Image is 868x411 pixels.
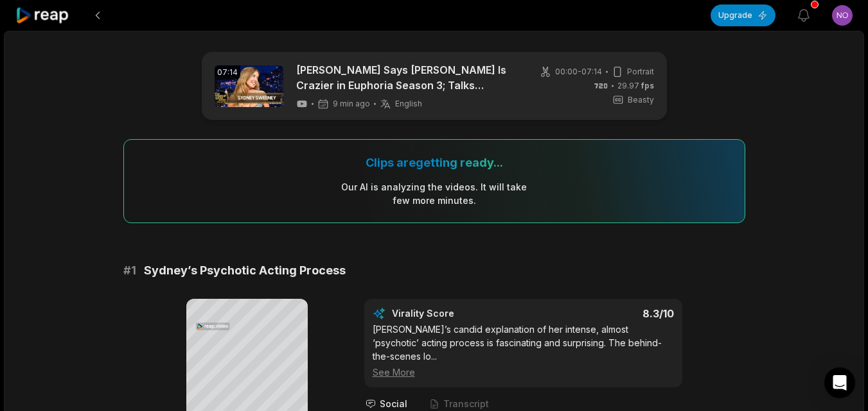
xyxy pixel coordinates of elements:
[341,180,527,207] div: Our AI is analyzing the video s . It will take few more minutes.
[296,62,518,93] a: [PERSON_NAME] Says [PERSON_NAME] Is Crazier in Euphoria Season 3; Talks Psychotic Acting in [PERS...
[641,81,654,90] span: fps
[144,262,346,280] span: Sydney’s Psychotic Acting Process
[392,307,530,320] div: Virality Score
[366,155,503,170] div: Clips are getting ready...
[373,365,674,379] div: See More
[711,4,775,26] button: Upgrade
[123,262,136,280] span: # 1
[380,398,407,410] span: Social
[627,66,654,78] span: Portrait
[628,94,654,106] span: Beasty
[373,323,674,379] div: [PERSON_NAME]’s candid explanation of her intense, almost ‘psychotic’ acting process is fascinati...
[536,307,674,320] div: 8.3 /10
[333,99,370,109] span: 9 min ago
[824,367,855,398] div: Open Intercom Messenger
[617,80,654,92] span: 29.97
[395,99,422,109] span: English
[443,398,489,410] span: Transcript
[555,66,602,78] span: 00:00 - 07:14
